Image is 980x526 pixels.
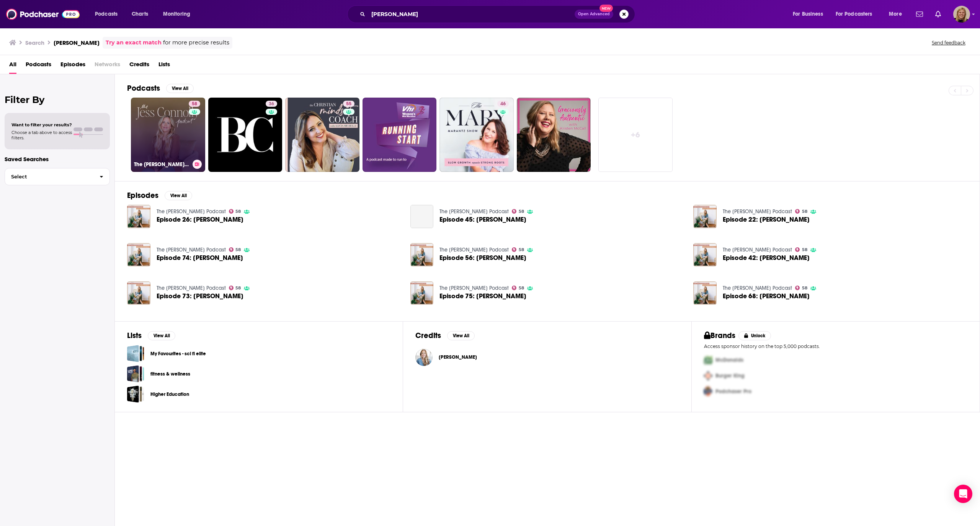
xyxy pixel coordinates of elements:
[208,98,283,172] a: 36
[60,58,85,74] a: Episodes
[127,191,158,200] h2: Episodes
[439,354,477,360] span: [PERSON_NAME]
[235,210,241,213] span: 58
[512,247,524,252] a: 58
[715,388,751,395] span: Podchaser Pro
[106,38,162,47] a: Try an exact match
[795,209,807,214] a: 58
[415,349,433,366] img: Jess Connolly
[884,8,911,20] button: open menu
[929,39,968,46] button: Send feedback
[150,350,206,358] a: My Favourites - sci fi elite
[229,209,241,214] a: 58
[131,98,205,172] a: 58The [PERSON_NAME] Podcast
[795,247,807,252] a: 58
[127,281,150,305] img: Episode 73: Jess Connolly
[148,331,175,340] button: View All
[802,210,807,213] span: 58
[158,58,170,74] a: Lists
[269,100,274,108] span: 36
[229,286,241,290] a: 58
[229,247,241,252] a: 58
[163,38,229,47] span: for more precise results
[793,9,823,20] span: For Business
[836,9,872,20] span: For Podcasters
[439,255,526,261] span: Episode 56: [PERSON_NAME]
[415,331,475,340] a: CreditsView All
[127,386,144,403] a: Higher Education
[368,8,575,20] input: Search podcasts, credits, & more...
[598,98,673,172] a: +6
[54,39,100,46] h3: [PERSON_NAME]
[127,83,194,93] a: PodcastsView All
[26,58,51,74] a: Podcasts
[127,331,142,340] h2: Lists
[157,293,243,299] a: Episode 73: Jess Connolly
[704,331,736,340] h2: Brands
[192,100,197,108] span: 58
[715,357,743,363] span: McDonalds
[701,352,715,368] img: First Pro Logo
[127,205,150,228] img: Episode 26: Jess Connolly
[165,191,192,200] button: View All
[439,208,509,215] a: The Jess Connolly Podcast
[127,83,160,93] h2: Podcasts
[575,10,613,19] button: Open AdvancedNew
[158,8,200,20] button: open menu
[346,100,351,108] span: 55
[723,216,810,223] a: Episode 22: Jess Connolly
[787,8,833,20] button: open menu
[285,98,359,172] a: 55
[738,331,771,340] button: Unlock
[439,354,477,360] a: Jess Connolly
[11,130,72,140] span: Choose a tab above to access filters.
[723,285,792,291] a: The Jess Connolly Podcast
[831,8,884,20] button: open menu
[913,8,926,21] a: Show notifications dropdown
[157,255,243,261] a: Episode 74: Jess Connolly
[447,331,475,340] button: View All
[157,216,243,223] a: Episode 26: Jess Connolly
[704,343,967,349] p: Access sponsor history on the top 5,000 podcasts.
[127,8,153,20] a: Charts
[723,216,810,223] span: Episode 22: [PERSON_NAME]
[127,243,150,266] a: Episode 74: Jess Connolly
[410,205,434,228] a: Episode 45: Jess Connolly
[127,331,175,340] a: ListsView All
[415,345,679,369] button: Jess ConnollyJess Connolly
[578,12,610,16] span: Open Advanced
[410,281,434,305] a: Episode 75: Jess Connolly
[157,216,243,223] span: Episode 26: [PERSON_NAME]
[163,9,190,20] span: Monitoring
[166,84,194,93] button: View All
[25,39,44,46] h3: Search
[150,370,190,378] a: fitness & wellness
[953,6,970,23] button: Show profile menu
[6,7,80,21] img: Podchaser - Follow, Share and Rate Podcasts
[439,216,526,223] span: Episode 45: [PERSON_NAME]
[693,281,717,305] img: Episode 68: Jess Connolly
[157,293,243,299] span: Episode 73: [PERSON_NAME]
[235,248,241,252] span: 58
[266,101,277,107] a: 36
[439,293,526,299] a: Episode 75: Jess Connolly
[11,122,72,127] span: Want to filter your results?
[802,286,807,290] span: 58
[715,372,745,379] span: Burger King
[723,208,792,215] a: The Jess Connolly Podcast
[693,205,717,228] img: Episode 22: Jess Connolly
[354,5,642,23] div: Search podcasts, credits, & more...
[497,101,509,107] a: 46
[129,58,149,74] span: Credits
[599,5,613,12] span: New
[954,485,972,503] div: Open Intercom Messenger
[519,286,524,290] span: 58
[439,293,526,299] span: Episode 75: [PERSON_NAME]
[90,8,127,20] button: open menu
[132,9,148,20] span: Charts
